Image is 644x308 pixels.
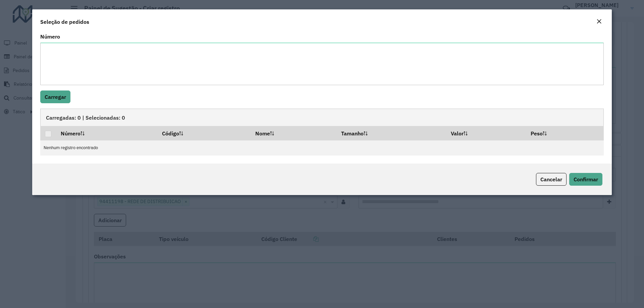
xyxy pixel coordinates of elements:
th: Tamanho [336,126,446,140]
label: Número [40,33,60,41]
h4: Seleção de pedidos [40,18,89,26]
th: Código [158,126,251,140]
button: Close [594,17,604,26]
em: Fechar [596,19,602,24]
td: Nenhum registro encontrado [40,140,604,156]
button: Cancelar [536,173,567,186]
th: Nome [251,126,336,140]
th: Valor [446,126,526,140]
th: Número [56,126,157,140]
button: Carregar [40,90,70,103]
div: Carregadas: 0 | Selecionadas: 0 [40,109,604,126]
button: Confirmar [569,173,602,186]
span: Cancelar [540,176,562,183]
span: Confirmar [574,176,598,183]
th: Peso [526,126,604,140]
